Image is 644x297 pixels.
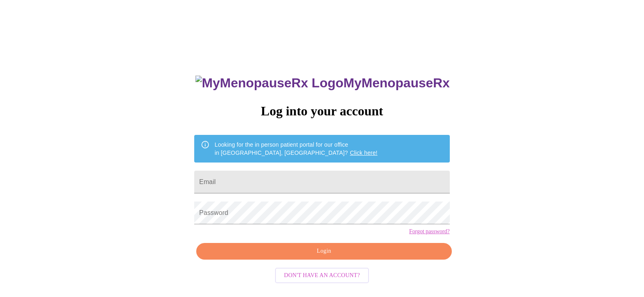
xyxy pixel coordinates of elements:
[195,76,343,91] img: MyMenopauseRx Logo
[195,76,450,91] h3: MyMenopauseRx
[409,228,450,235] a: Forgot password?
[196,243,451,260] button: Login
[215,137,377,160] div: Looking for the in person patient portal for our office in [GEOGRAPHIC_DATA], [GEOGRAPHIC_DATA]?
[273,271,371,278] a: Don't have an account?
[194,104,449,119] h3: Log into your account
[206,246,442,256] span: Login
[284,271,360,281] span: Don't have an account?
[275,268,369,284] button: Don't have an account?
[350,150,377,156] a: Click here!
